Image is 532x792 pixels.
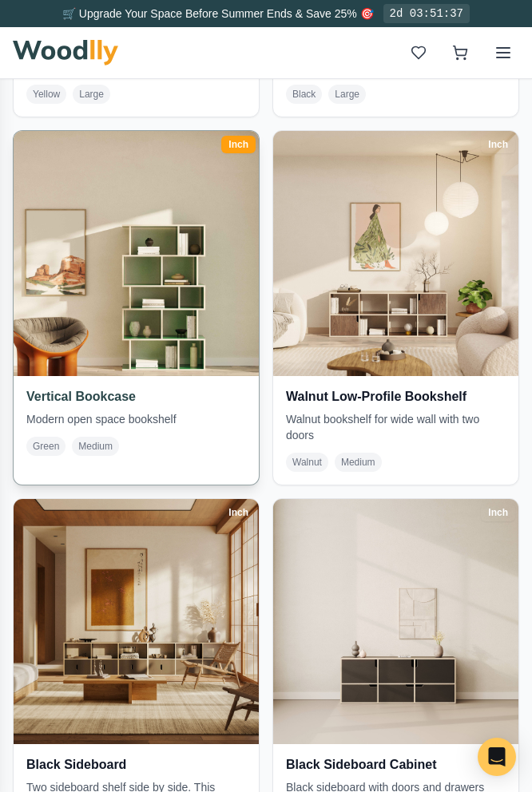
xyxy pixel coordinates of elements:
img: Black Sideboard Cabinet [273,499,518,744]
span: Large [73,85,110,104]
h3: Black Sideboard Cabinet [286,757,506,773]
div: Inch [221,136,256,153]
img: Woodlly [13,40,118,65]
p: Walnut bookshelf for wide wall with two doors [286,411,506,443]
div: Inch [221,504,256,521]
div: Inch [481,136,515,153]
span: Medium [335,453,382,472]
h3: Vertical Bookcase [26,389,246,405]
span: Walnut [286,453,328,472]
img: Vertical Bookcase [7,125,264,382]
div: Inch [481,504,515,521]
p: Modern open space bookshelf [26,411,246,427]
h3: Walnut Low-Profile Bookshelf [286,389,506,405]
div: 2d 03:51:37 [383,4,470,23]
span: Green [26,437,66,456]
img: Walnut Low-Profile Bookshelf [273,131,518,376]
span: Yellow [26,85,66,104]
div: Open Intercom Messenger [478,738,516,776]
span: 🛒 Upgrade Your Space Before Summer Ends & Save 25% 🎯 [62,7,374,20]
span: Black [286,85,322,104]
h3: Black Sideboard [26,757,246,773]
span: Medium [72,437,119,456]
span: Large [328,85,366,104]
img: Black Sideboard [14,499,259,744]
